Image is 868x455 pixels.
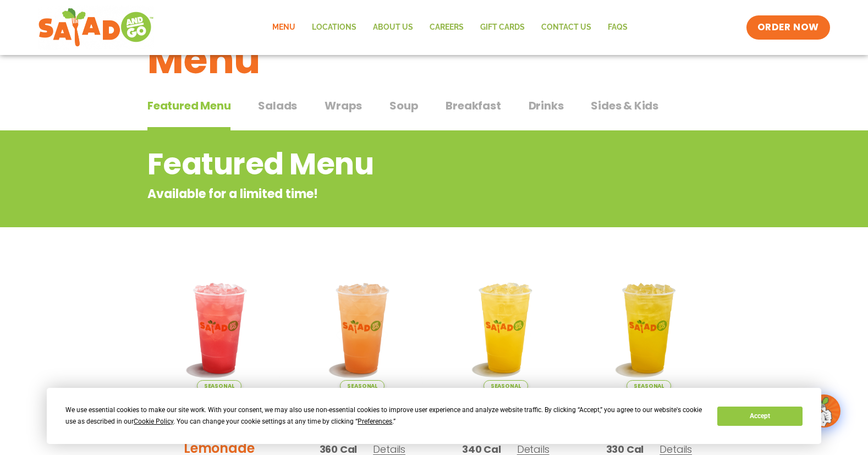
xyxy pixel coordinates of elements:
span: Soup [389,97,418,114]
button: Accept [717,407,802,426]
img: Product photo for Sunkissed Yuzu Lemonade [442,265,569,392]
a: Locations [304,15,365,40]
span: Wraps [325,97,362,114]
a: ORDER NOW [746,15,830,40]
img: Product photo for Blackberry Bramble Lemonade [156,265,283,392]
span: Drinks [529,97,564,114]
a: Careers [421,15,472,40]
span: Salads [258,97,297,114]
span: ORDER NOW [757,21,819,34]
p: Available for a limited time! [147,185,632,203]
h1: Menu [147,30,721,89]
a: Contact Us [533,15,600,40]
h2: Featured Menu [147,142,632,187]
img: new-SAG-logo-768×292 [38,6,154,50]
span: Preferences [358,418,392,425]
a: FAQs [600,15,636,40]
img: Product photo for Summer Stone Fruit Lemonade [299,265,426,392]
span: Seasonal [340,380,384,392]
span: Seasonal [484,380,528,392]
img: Product photo for Mango Grove Lemonade [586,265,713,392]
span: Featured Menu [147,97,230,114]
div: We use essential cookies to make our site work. With your consent, we may also use non-essential ... [65,404,704,427]
a: About Us [365,15,421,40]
span: Cookie Policy [134,418,173,425]
img: wpChatIcon [809,396,839,426]
a: GIFT CARDS [472,15,533,40]
nav: Menu [264,15,636,40]
a: Menu [264,15,304,40]
span: Sides & Kids [591,97,658,114]
span: Breakfast [446,97,501,114]
span: Seasonal [197,380,241,392]
span: Seasonal [627,380,671,392]
div: Tabbed content [147,94,721,131]
div: Cookie Consent Prompt [47,388,821,444]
